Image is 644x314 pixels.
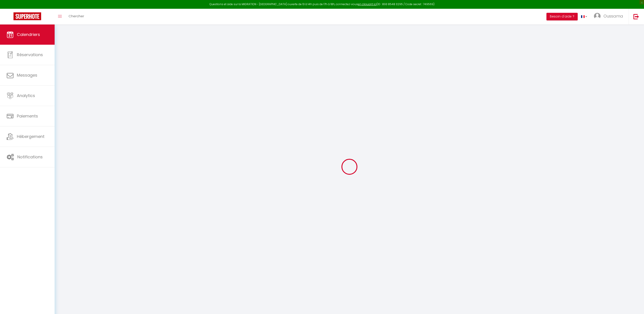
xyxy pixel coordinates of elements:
span: Chercher [69,14,84,18]
img: Super Booking [13,12,41,20]
span: Paiements [17,113,38,119]
span: Calendriers [17,32,40,37]
button: Besoin d'aide ? [546,13,578,20]
span: Analytics [17,93,35,98]
span: Hébergement [17,134,45,139]
a: Chercher [65,9,87,24]
a: en cliquant ici [358,2,377,6]
img: logout [633,14,639,19]
iframe: LiveChat chat widget [625,295,644,314]
img: ... [594,13,601,20]
span: Messages [17,72,37,78]
a: ... Oussama [591,9,629,24]
span: Oussama [604,13,623,19]
span: Réservations [17,52,43,57]
span: Notifications [17,154,43,160]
